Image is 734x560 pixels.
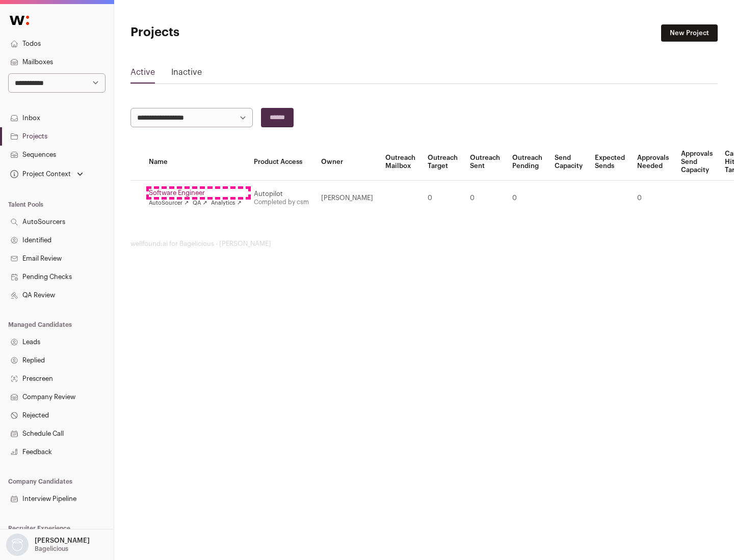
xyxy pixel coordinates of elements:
[8,167,85,181] button: Open dropdown
[35,537,90,545] p: [PERSON_NAME]
[422,144,464,181] th: Outreach Target
[143,144,248,181] th: Name
[675,144,719,181] th: Approvals Send Capacity
[315,181,379,216] td: [PERSON_NAME]
[35,545,68,553] p: Bagelicious
[254,190,309,198] div: Autopilot
[379,144,422,181] th: Outreach Mailbox
[315,144,379,181] th: Owner
[130,24,326,41] h1: Projects
[149,189,242,197] a: Software Engineer
[193,199,207,207] a: QA ↗
[8,170,71,178] div: Project Context
[548,144,589,181] th: Send Capacity
[464,181,506,216] td: 0
[211,199,241,207] a: Analytics ↗
[589,144,631,181] th: Expected Sends
[506,181,548,216] td: 0
[464,144,506,181] th: Outreach Sent
[6,534,29,556] img: nopic.png
[248,144,315,181] th: Product Access
[422,181,464,216] td: 0
[4,534,92,556] button: Open dropdown
[130,240,718,248] footer: wellfound:ai for Bagelicious - [PERSON_NAME]
[149,199,189,207] a: AutoSourcer ↗
[130,66,155,82] a: Active
[506,144,548,181] th: Outreach Pending
[171,66,202,82] a: Inactive
[254,199,309,205] a: Completed by csm
[4,10,35,31] img: Wellfound
[631,144,675,181] th: Approvals Needed
[631,181,675,216] td: 0
[661,24,718,42] a: New Project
